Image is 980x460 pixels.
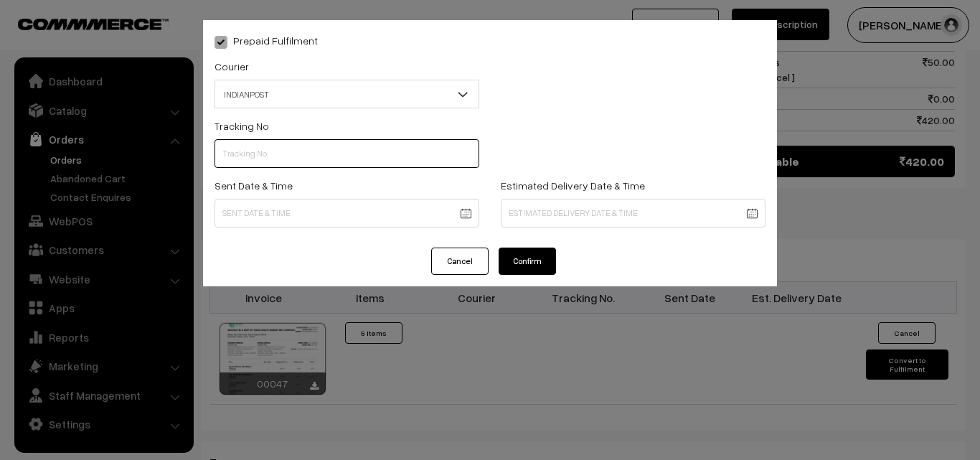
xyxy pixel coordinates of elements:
[215,33,318,48] label: Prepaid Fulfilment
[215,178,293,193] label: Sent Date & Time
[215,82,479,107] span: INDIANPOST
[501,178,645,193] label: Estimated Delivery Date & Time
[431,248,489,275] button: Cancel
[501,199,765,227] input: Estimated Delivery Date & Time
[215,199,479,227] input: Sent Date & Time
[499,248,556,275] button: Confirm
[215,118,269,133] label: Tracking No
[215,59,249,74] label: Courier
[215,139,479,168] input: Tracking No
[215,80,479,108] span: INDIANPOST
